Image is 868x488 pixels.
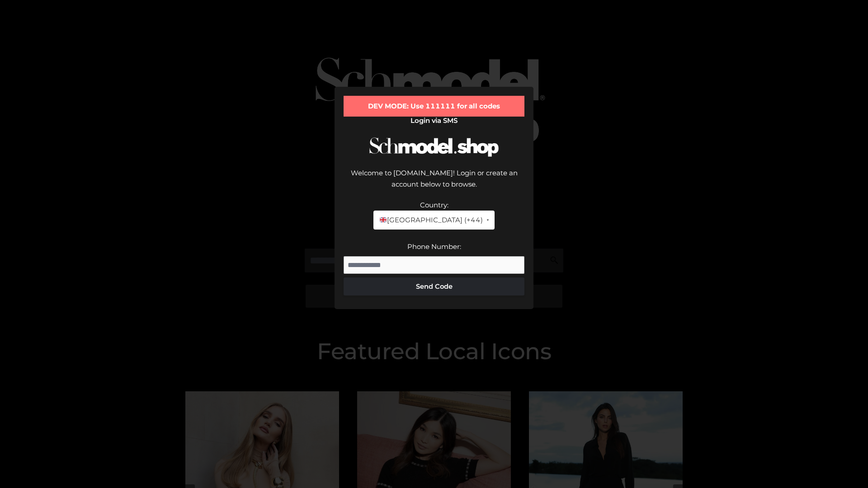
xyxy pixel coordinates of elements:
div: DEV MODE: Use 111111 for all codes [344,96,524,117]
img: Schmodel Logo [366,129,502,165]
span: [GEOGRAPHIC_DATA] (+44) [379,214,482,226]
button: Send Code [344,277,524,296]
label: Country: [420,201,448,209]
div: Welcome to [DOMAIN_NAME]! Login or create an account below to browse. [344,167,524,199]
img: 🇬🇧 [380,216,387,223]
h2: Login via SMS [344,117,524,125]
label: Phone Number: [407,242,461,251]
